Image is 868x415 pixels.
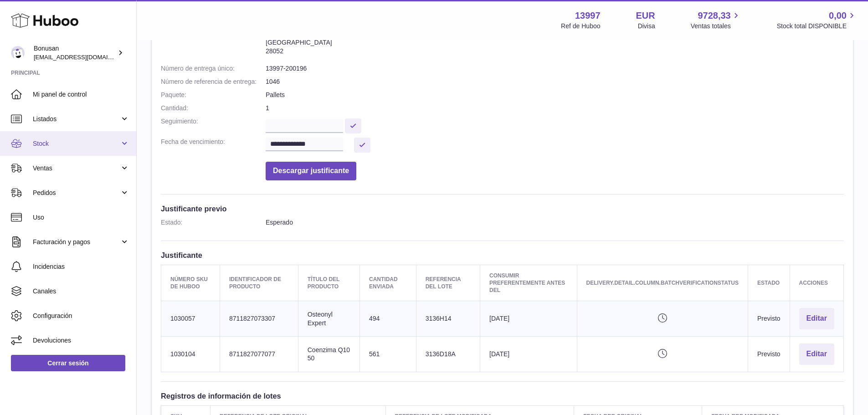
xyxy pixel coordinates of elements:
span: Ventas [33,164,120,173]
th: Referencia del lote [416,265,480,301]
button: Descargar justificante [266,162,356,180]
span: 9728,33 [698,10,730,22]
th: Título del producto [298,265,360,301]
th: Consumir preferentemente antes del [480,265,577,301]
span: Ventas totales [691,22,741,31]
td: 561 [360,337,416,372]
th: Cantidad enviada [360,265,416,301]
dt: Número de entrega único: [161,64,266,73]
div: Ref de Huboo [561,22,600,31]
h3: Justificante previo [161,204,844,214]
span: Incidencias [33,262,129,271]
span: Listados [33,115,120,123]
h3: Registros de información de lotes [161,391,844,401]
a: 9728,33 Ventas totales [691,10,741,31]
dt: Fecha de vencimiento: [161,138,266,153]
td: 3136D18A [416,337,480,372]
dd: Esperado [266,218,844,227]
th: Número SKU de Huboo [161,265,220,301]
span: Pedidos [33,189,120,197]
strong: 13997 [575,10,601,22]
span: Facturación y pagos [33,238,120,246]
td: 8711827073307 [220,301,298,337]
dd: Pallets [266,91,844,99]
strong: EUR [636,10,655,22]
td: 1030057 [161,301,220,337]
td: [DATE] [480,337,577,372]
a: Cerrar sesión [11,355,125,371]
td: 8711827077077 [220,337,298,372]
span: Canales [33,287,129,296]
img: info@bonusan.es [11,46,25,60]
span: [EMAIL_ADDRESS][DOMAIN_NAME] [34,53,134,61]
a: 0,00 Stock total DISPONIBLE [777,10,857,31]
dd: 1 [266,104,844,113]
span: 0,00 [829,10,847,22]
dt: Paquete: [161,91,266,99]
dt: Número de referencia de entrega: [161,77,266,86]
td: Coenzima Q10 50 [298,337,360,372]
td: [DATE] [480,301,577,337]
th: Identificador de producto [220,265,298,301]
button: Editar [799,343,834,365]
span: Stock [33,139,120,148]
dd: 1046 [266,77,844,86]
th: Acciones [790,265,843,301]
span: Configuración [33,312,129,320]
th: Estado [748,265,790,301]
button: Editar [799,308,834,329]
td: Previsto [748,301,790,337]
dt: Cantidad: [161,104,266,113]
div: Divisa [638,22,655,31]
dt: Seguimiento: [161,117,266,133]
td: 3136H14 [416,301,480,337]
td: 1030104 [161,337,220,372]
span: Mi panel de control [33,90,129,99]
span: Stock total DISPONIBLE [777,22,857,31]
span: Uso [33,213,129,222]
dt: Estado: [161,218,266,227]
span: Devoluciones [33,336,129,345]
td: 494 [360,301,416,337]
dd: 13997-200196 [266,64,844,73]
div: Bonusan [34,44,116,61]
td: Osteonyl Expert [298,301,360,337]
th: delivery.detail.column.batchVerificationStatus [577,265,748,301]
h3: Justificante [161,250,844,260]
td: Previsto [748,337,790,372]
